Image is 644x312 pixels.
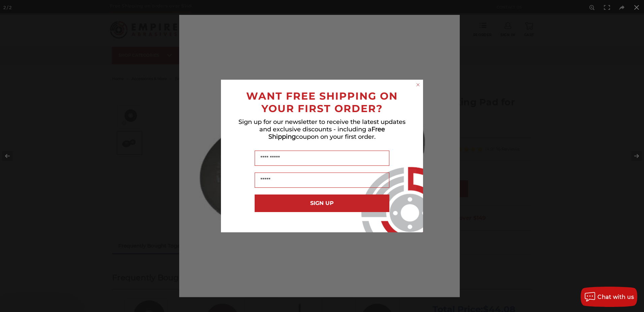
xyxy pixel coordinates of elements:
span: Sign up for our newsletter to receive the latest updates and exclusive discounts - including a co... [238,118,406,140]
span: Chat with us [598,294,634,300]
span: WANT FREE SHIPPING ON YOUR FIRST ORDER? [246,90,398,115]
span: Free Shipping [268,126,385,140]
input: Email [255,173,389,188]
button: SIGN UP [255,194,389,212]
button: Chat with us [581,287,637,307]
button: Close dialog [415,81,421,88]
